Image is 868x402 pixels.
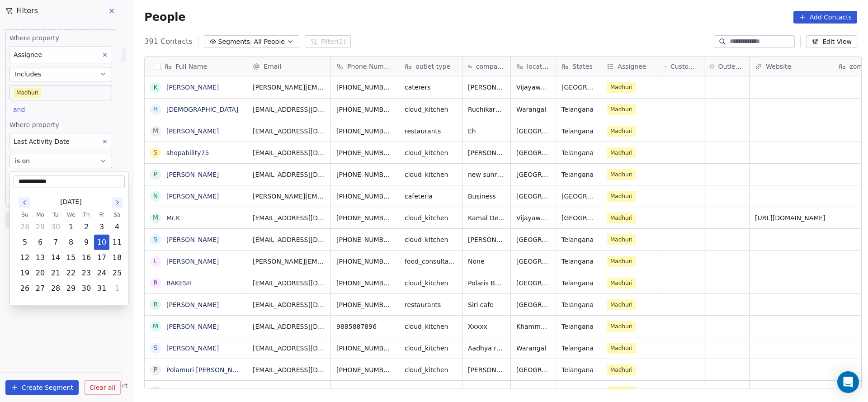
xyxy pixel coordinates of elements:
th: Friday [94,210,109,219]
button: Thursday, October 9th, 2025 [79,235,94,250]
button: Thursday, October 30th, 2025 [79,281,94,296]
button: Go to the Next Month [112,197,123,208]
button: Monday, September 29th, 2025 [33,220,47,234]
button: Friday, October 31st, 2025 [94,281,109,296]
button: Sunday, October 5th, 2025 [18,235,32,250]
button: Go to the Previous Month [19,197,30,208]
button: Friday, October 24th, 2025 [94,266,109,280]
th: Tuesday [48,210,63,219]
th: Wednesday [63,210,79,219]
button: Tuesday, October 28th, 2025 [48,281,63,296]
button: Wednesday, October 22nd, 2025 [64,266,78,280]
button: Friday, October 3rd, 2025 [94,220,109,234]
th: Sunday [17,210,33,219]
button: Tuesday, October 7th, 2025 [48,235,63,250]
button: Sunday, September 28th, 2025 [18,220,32,234]
button: Sunday, October 12th, 2025 [18,251,32,265]
button: Tuesday, October 14th, 2025 [48,251,63,265]
th: Monday [33,210,48,219]
button: Wednesday, October 29th, 2025 [64,281,78,296]
button: Sunday, October 19th, 2025 [18,266,32,280]
button: Thursday, October 2nd, 2025 [79,220,94,234]
button: Saturday, October 11th, 2025 [110,235,124,250]
button: Tuesday, September 30th, 2025 [48,220,63,234]
th: Thursday [79,210,94,219]
button: Wednesday, October 8th, 2025 [64,235,78,250]
button: Saturday, November 1st, 2025 [110,281,124,296]
button: Saturday, October 4th, 2025 [110,220,124,234]
button: Thursday, October 16th, 2025 [79,251,94,265]
button: Tuesday, October 21st, 2025 [48,266,63,280]
button: Thursday, October 23rd, 2025 [79,266,94,280]
button: Saturday, October 18th, 2025 [110,251,124,265]
button: Monday, October 6th, 2025 [33,235,47,250]
button: Sunday, October 26th, 2025 [18,281,32,296]
span: [DATE] [60,197,81,207]
button: Wednesday, October 1st, 2025 [64,220,78,234]
th: Saturday [109,210,125,219]
button: Wednesday, October 15th, 2025 [64,251,78,265]
button: Today, Friday, October 10th, 2025, selected [94,235,109,250]
button: Saturday, October 25th, 2025 [110,266,124,280]
table: October 2025 [17,210,125,296]
button: Monday, October 13th, 2025 [33,251,47,265]
button: Monday, October 27th, 2025 [33,281,47,296]
button: Monday, October 20th, 2025 [33,266,47,280]
button: Friday, October 17th, 2025 [94,251,109,265]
